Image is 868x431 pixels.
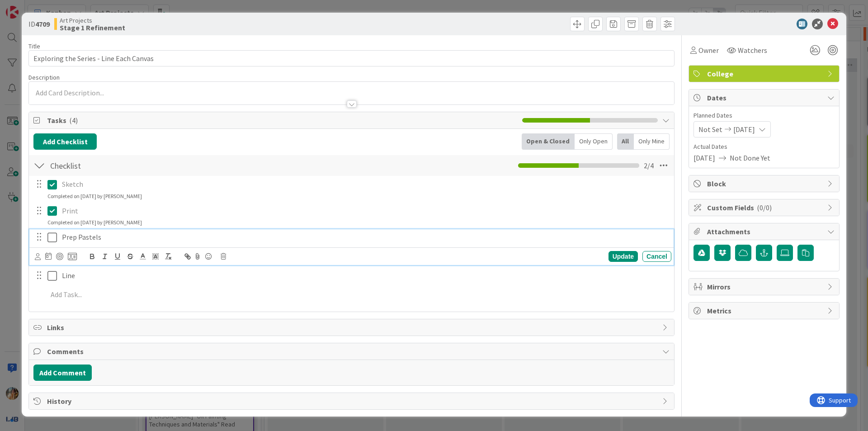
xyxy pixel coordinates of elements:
[19,1,41,12] span: Support
[707,68,823,79] span: College
[757,203,772,212] span: ( 0/0 )
[47,218,142,227] div: Completed on [DATE] by [PERSON_NAME]
[47,115,518,126] span: Tasks
[28,42,40,50] label: Title
[707,202,823,213] span: Custom Fields
[707,92,823,103] span: Dates
[28,73,60,81] span: Description
[730,152,770,163] span: Not Done Yet
[33,133,97,150] button: Add Checklist
[60,24,125,31] b: Stage 1 Refinement
[62,179,668,189] p: Sketch
[644,160,654,171] span: 2 / 4
[738,45,767,56] span: Watchers
[47,157,250,174] input: Add Checklist...
[707,226,823,237] span: Attachments
[60,17,125,24] span: Art Projects
[35,19,50,28] b: 4709
[47,346,658,357] span: Comments
[693,111,835,120] span: Planned Dates
[522,133,575,150] div: Open & Closed
[62,206,668,216] p: Print
[707,178,823,189] span: Block
[69,116,78,125] span: ( 4 )
[609,251,638,262] div: Update
[47,396,658,407] span: History
[642,251,671,262] div: Cancel
[733,124,755,135] span: [DATE]
[634,133,670,150] div: Only Mine
[47,192,142,200] div: Completed on [DATE] by [PERSON_NAME]
[617,133,634,150] div: All
[698,45,719,56] span: Owner
[33,365,92,381] button: Add Comment
[693,152,715,163] span: [DATE]
[575,133,613,150] div: Only Open
[698,124,722,135] span: Not Set
[28,19,50,29] span: ID
[62,270,668,281] p: Line
[707,305,823,316] span: Metrics
[47,322,658,333] span: Links
[62,232,668,242] p: Prep Pastels
[707,281,823,292] span: Mirrors
[693,142,835,152] span: Actual Dates
[28,50,675,66] input: type card name here...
